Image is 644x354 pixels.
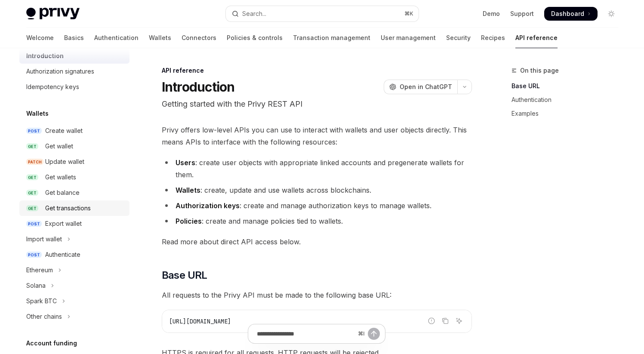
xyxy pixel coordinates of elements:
a: Dashboard [544,7,598,21]
button: Toggle Ethereum section [19,262,129,278]
a: Idempotency keys [19,79,129,95]
button: Open search [226,6,419,22]
div: API reference [162,66,472,75]
div: Spark BTC [26,296,57,306]
strong: Policies [176,217,202,225]
a: PATCHUpdate wallet [19,154,129,169]
div: Ethereum [26,265,53,275]
span: Dashboard [551,9,584,18]
h5: Wallets [26,108,49,119]
a: Base URL [512,79,625,93]
span: POST [26,128,42,134]
a: Policies & controls [227,28,283,48]
strong: Users [176,158,195,167]
button: Toggle dark mode [604,7,618,21]
button: Toggle Spark BTC section [19,293,129,309]
span: GET [26,143,38,150]
span: All requests to the Privy API must be made to the following base URL: [162,289,472,301]
button: Send message [368,328,380,340]
div: Authorization signatures [26,66,94,77]
strong: Wallets [176,186,200,194]
button: Toggle Other chains section [19,309,129,324]
a: POSTAuthenticate [19,247,129,262]
a: POSTExport wallet [19,216,129,231]
div: Export wallet [45,219,82,229]
a: Authentication [512,93,625,107]
div: Get balance [45,188,80,198]
div: Get wallet [45,141,73,151]
a: API reference [515,28,558,48]
span: Privy offers low-level APIs you can use to interact with wallets and user objects directly. This ... [162,124,472,148]
span: ⌘ K [404,10,413,17]
button: Open in ChatGPT [384,80,457,94]
span: [URL][DOMAIN_NAME] [169,317,231,325]
button: Report incorrect code [426,315,437,326]
div: Idempotency keys [26,82,79,92]
button: Ask AI [453,315,465,326]
a: Basics [64,28,84,48]
h1: Introduction [162,79,235,95]
span: GET [26,205,38,212]
a: Connectors [182,28,216,48]
span: Read more about direct API access below. [162,236,472,248]
a: Wallets [149,28,171,48]
div: Import wallet [26,234,62,244]
button: Copy the contents from the code block [440,315,451,326]
a: Recipes [481,28,505,48]
li: : create user objects with appropriate linked accounts and pregenerate wallets for them. [162,157,472,181]
div: Create wallet [45,126,83,136]
a: Examples [512,107,625,120]
input: Ask a question... [257,324,354,343]
button: Toggle Solana section [19,278,129,293]
span: PATCH [26,159,43,165]
img: light logo [26,8,80,20]
a: User management [381,28,436,48]
div: Other chains [26,311,62,322]
a: GETGet wallet [19,139,129,154]
span: Open in ChatGPT [400,83,452,91]
button: Toggle Import wallet section [19,231,129,247]
span: POST [26,252,42,258]
div: Get transactions [45,203,91,213]
li: : create and manage policies tied to wallets. [162,215,472,227]
a: Welcome [26,28,54,48]
h5: Account funding [26,338,77,348]
li: : create and manage authorization keys to manage wallets. [162,200,472,212]
a: Transaction management [293,28,370,48]
a: GETGet balance [19,185,129,200]
div: Solana [26,280,46,291]
a: Security [446,28,471,48]
a: Demo [483,9,500,18]
p: Getting started with the Privy REST API [162,98,472,110]
a: GETGet wallets [19,169,129,185]
div: Authenticate [45,249,80,260]
a: POSTCreate wallet [19,123,129,139]
strong: Authorization keys [176,201,240,210]
a: GETGet transactions [19,200,129,216]
span: Base URL [162,268,207,282]
a: Authorization signatures [19,64,129,79]
div: Get wallets [45,172,76,182]
div: Update wallet [45,157,84,167]
div: Search... [242,9,266,19]
li: : create, update and use wallets across blockchains. [162,184,472,196]
span: GET [26,174,38,181]
span: POST [26,221,42,227]
a: Authentication [94,28,139,48]
span: GET [26,190,38,196]
span: On this page [520,65,559,76]
a: Support [510,9,534,18]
